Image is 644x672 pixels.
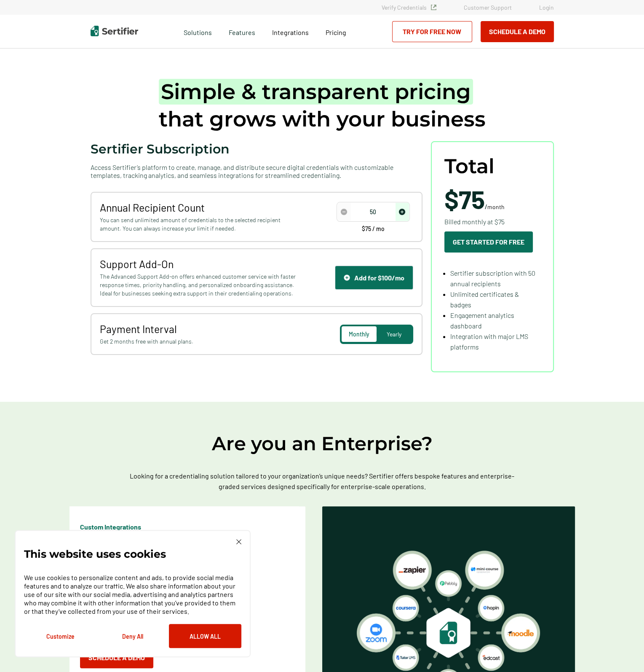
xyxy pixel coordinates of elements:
a: Verify Credentials [382,4,436,11]
p: This website uses cookies [24,550,166,558]
span: Yearly [387,331,401,338]
span: Monthly [349,331,369,338]
img: Verified [431,5,436,10]
a: Login [539,4,554,11]
img: Support Icon [344,274,350,281]
span: / [444,186,505,212]
span: Get 2 months free with annual plans. [100,337,298,346]
a: Pricing [326,26,346,37]
span: decrease number [337,203,351,221]
span: Simple & transparent pricing [159,79,473,105]
div: Add for $100/mo [344,274,404,282]
img: Increase Icon [399,209,405,215]
span: The Advanced Support Add-on offers enhanced customer service with faster response times, priority... [100,272,298,298]
a: Integrations [272,26,309,37]
img: Cookie Popup Close [236,539,241,544]
a: Try for Free Now [392,21,472,42]
img: Sertifier | Digital Credentialing Platform [91,26,138,36]
span: $75 / mo [362,226,385,232]
span: You can send unlimited amount of credentials to the selected recipient amount. You can always inc... [100,216,298,233]
span: Engagement analytics dashboard [450,311,514,330]
h1: that grows with your business [159,78,486,133]
span: Features [229,26,255,37]
button: Support IconAdd for $100/mo [335,266,413,290]
span: Solutions [184,26,212,37]
span: $75 [444,184,485,214]
button: Get Started For Free [444,231,533,253]
span: Sertifier subscription with 50 annual recipients [450,269,535,288]
p: We use cookies to personalize content and ads, to provide social media features and to analyze ou... [24,573,241,616]
p: Looking for a credentialing solution tailored to your organization’s unique needs? Sertifier offe... [120,470,524,492]
p: Custom Integrations [80,521,141,532]
button: Schedule a Demo [481,21,554,42]
iframe: Chat Widget [602,632,644,672]
button: Allow All [169,624,241,648]
span: Annual Recipient Count [100,201,298,214]
span: Payment Interval [100,323,298,335]
span: Unlimited certificates & badges [450,290,519,309]
a: Customer Support [464,4,512,11]
button: Deny All [96,624,169,648]
span: Pricing [326,28,346,36]
span: Sertifier Subscription [91,141,230,157]
span: Access Sertifier’s platform to create, manage, and distribute secure digital credentials with cus... [91,163,422,179]
span: Billed monthly at $75 [444,216,505,227]
span: Total [444,155,494,178]
span: Support Add-On [100,258,298,270]
button: Customize [24,624,96,648]
h2: Are you an Enterprise? [69,431,575,456]
span: increase number [395,203,409,221]
span: month [487,203,505,210]
span: Integrations [272,28,309,36]
img: Decrease Icon [341,209,347,215]
span: Integration with major LMS platforms [450,332,528,351]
